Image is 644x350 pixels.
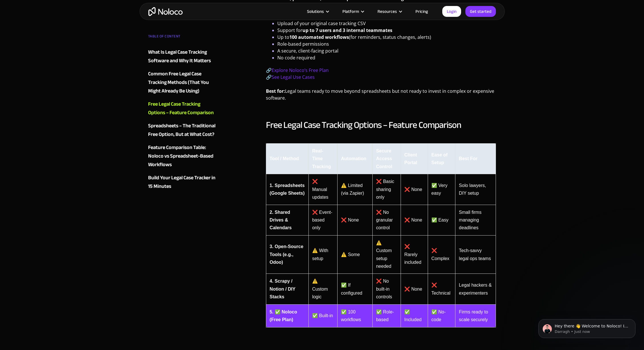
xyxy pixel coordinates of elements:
a: home [148,7,183,16]
td: Firms ready to scale securely [455,304,496,327]
li: A secure, client-facing portal [277,47,496,54]
div: Platform [342,8,359,15]
td: ✅ Built-in [308,304,337,327]
p: 🔗 🔗 [266,67,496,85]
strong: 2. Shared Drives & Calendars [270,210,292,230]
td: ❌ Technical [428,274,455,304]
td: ✅ No-code [428,304,455,327]
td: ✅ If configured [337,274,372,304]
td: ⚠️ With setup [308,235,337,274]
td: ❌ No built-in controls [372,274,401,304]
td: ⚠️ Limited (via Zapier) [337,174,372,205]
td: ❌ None [337,205,372,235]
li: Up to (for reminders, status changes, alerts) [277,34,496,41]
a: What Is Legal Case Tracking Software and Why It Matters [148,48,217,65]
td: ❌ Event-based only [308,205,337,235]
td: ✅ Role-based [372,304,401,327]
li: Role-based permissions [277,41,496,47]
div: Resources [370,8,408,15]
td: ❌ No granular control [372,205,401,235]
a: Get started [465,6,496,17]
div: Platform [335,8,370,15]
div: Solutions [300,8,335,15]
li: Upload of your original case tracking CSV [277,20,496,27]
td: Legal hackers & experimenters [455,274,496,304]
th: Best For [455,143,496,174]
td: ❌ None [401,274,428,304]
strong: 1. Spreadsheets (Google Sheets) [270,183,305,196]
h2: Free Legal Case Tracking Options – Feature Comparison [266,119,496,131]
td: ⚠️ Custom setup needed [372,235,401,274]
a: Spreadsheets – The Traditional Free Option, But at What Cost? [148,122,217,139]
td: Solo lawyers, DIY setup [455,174,496,205]
th: Ease of Setup [428,143,455,174]
div: Resources [377,8,397,15]
a: See Legal Use Cases [272,74,315,80]
th: Real-Time Tracking [308,143,337,174]
div: TABLE OF CONTENT [148,32,217,43]
td: Small firms managing deadlines [455,205,496,235]
strong: 4. Scrapy / Notion / DIY Stacks [270,279,295,299]
td: ✅ Included [401,304,428,327]
td: ❌ Complex [428,235,455,274]
th: Secure Access Control [372,143,401,174]
a: Explore Noloco’s Free Plan [272,67,329,73]
td: ✅ Very easy [428,174,455,205]
td: ❌ Rarely included [401,235,428,274]
td: ❌ Manual updates [308,174,337,205]
strong: Best for: [266,88,285,94]
td: ❌ None [401,205,428,235]
div: Solutions [307,8,324,15]
a: Feature Comparison Table: Noloco vs Spreadsheet-Based Workflows [148,143,217,169]
a: Build Your Legal Case Tracker in 15 Minutes [148,174,217,191]
th: Automation [337,143,372,174]
li: Support for [277,27,496,34]
th: Client Portal [401,143,428,174]
a: Free Legal Case Tracking Options – Feature Comparison [148,100,217,117]
a: Login [442,6,461,17]
a: Pricing [408,8,435,15]
strong: 5. ✅ Noloco (Free Plan) [270,309,297,322]
strong: 3. Open-Source Tools (e.g., Odoo) [270,244,303,265]
td: Tech-savvy legal ops teams [455,235,496,274]
a: Common Free Legal Case Tracking Methods (That You Might Already Be Using) [148,70,217,95]
p: Legal teams ready to move beyond spreadsheets but not ready to invest in complex or expensive sof... [266,88,496,106]
td: ❌ None [401,174,428,205]
td: ✅ 100 workflows [337,304,372,327]
iframe: Intercom notifications message [530,307,644,347]
td: ⚠️ Some [337,235,372,274]
strong: up to 7 users and 3 internal teammates [302,27,392,33]
td: ✅ Easy [428,205,455,235]
strong: 100 automated workflows [289,34,349,40]
td: ❌ Basic sharing only [372,174,401,205]
li: No code required [277,54,496,61]
td: ⚠️ Custom logic [308,274,337,304]
th: Tool / Method [266,143,308,174]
